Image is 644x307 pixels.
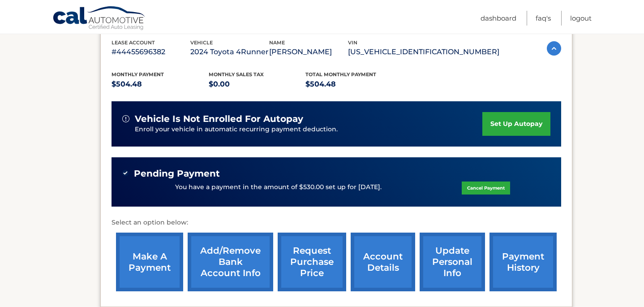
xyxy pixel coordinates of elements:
[190,46,269,58] p: 2024 Toyota 4Runner
[52,6,146,32] a: Cal Automotive
[122,115,129,122] img: alert-white.svg
[420,233,485,291] a: update personal info
[135,125,482,134] p: Enroll your vehicle in automatic recurring payment deduction.
[112,217,561,228] p: Select an option below:
[209,71,264,78] span: Monthly sales Tax
[112,71,164,78] span: Monthly Payment
[116,233,183,291] a: make a payment
[209,78,306,91] p: $0.00
[482,112,550,136] a: set up autopay
[188,233,273,291] a: Add/Remove bank account info
[112,46,190,58] p: #44455696382
[351,233,415,291] a: account details
[570,11,592,26] a: Logout
[462,182,510,195] a: Cancel Payment
[481,11,516,26] a: Dashboard
[190,39,213,46] span: vehicle
[536,11,551,26] a: FAQ's
[278,233,346,291] a: request purchase price
[305,78,403,91] p: $504.48
[134,168,220,179] span: Pending Payment
[112,39,155,46] span: lease account
[305,71,376,78] span: Total Monthly Payment
[269,39,285,46] span: name
[348,39,357,46] span: vin
[135,113,303,125] span: vehicle is not enrolled for autopay
[348,46,499,58] p: [US_VEHICLE_IDENTIFICATION_NUMBER]
[112,78,209,91] p: $504.48
[489,233,557,291] a: payment history
[175,182,382,192] p: You have a payment in the amount of $530.00 set up for [DATE].
[269,46,348,58] p: [PERSON_NAME]
[547,41,561,56] img: accordion-active.svg
[122,170,129,176] img: check-green.svg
